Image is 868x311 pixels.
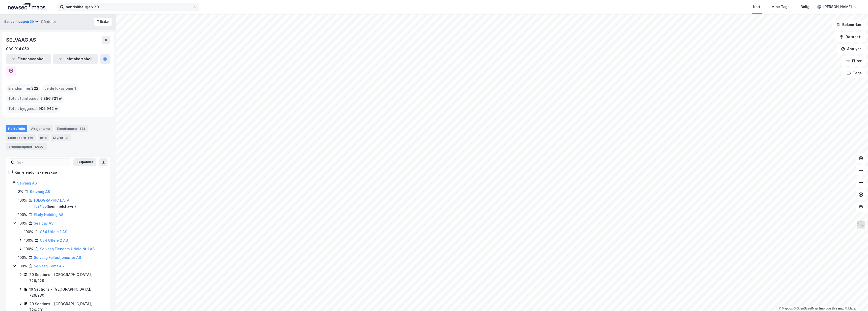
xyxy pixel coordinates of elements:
div: 100% [18,197,27,203]
div: 20 Sections - [GEOGRAPHIC_DATA], 726/229 [29,272,104,284]
a: Mapbox [779,307,793,310]
div: Aksjonærer [29,125,53,132]
div: 3 [64,135,69,140]
div: 100% [18,220,27,226]
span: 322 [31,85,38,91]
div: Mine Tags [771,4,790,10]
a: Selvaag Fellestjenester AS [34,255,81,260]
div: Kontrollprogram for chat [843,287,868,311]
button: Ekspander [73,158,96,166]
a: Selvaag AS [17,181,37,185]
img: logo.a4113a55bc3d86da70a041830d287a7e.svg [8,3,45,11]
div: Totalt tomteareal : [6,95,64,103]
a: C64 Utleie 1 AS [40,230,67,234]
div: Eiendommer : [6,84,40,92]
div: 516 [27,135,34,140]
div: Totalt byggareal : [6,105,60,113]
div: 100% [18,263,27,269]
div: ( hjemmelshaver ) [34,197,104,209]
div: Styret [51,134,71,141]
div: Leietakere [6,134,36,141]
div: Gårdeier [41,19,56,25]
button: Leietakertabell [53,54,98,64]
div: 322 [79,126,86,131]
button: Datasett [835,32,866,42]
div: Transaksjoner [6,143,47,150]
input: Søk på adresse, matrikkel, gårdeiere, leietakere eller personer [64,3,193,11]
div: 100% [18,255,27,261]
span: 1 [74,85,76,91]
div: SELVAAG AS [6,36,37,44]
button: Tilbake [94,18,112,26]
div: 2% [18,189,23,195]
a: Sealbay AS [34,221,53,225]
button: Sandslihaugen 30 [4,19,35,24]
a: Selvaag Eiendom Utleie Nr 1 AS [40,247,95,251]
div: 100% [24,237,33,243]
div: 10607 [34,144,45,149]
a: [GEOGRAPHIC_DATA], 152/165 [34,198,72,208]
span: 905 942 ㎡ [38,106,58,112]
div: Kun eiendoms-eierskap [15,169,57,175]
a: Improve this map [819,307,844,310]
input: Søk [15,159,70,166]
a: Ekely Holding AS [34,212,63,217]
div: Leide lokasjoner : [42,84,78,92]
a: Selvaag AS [30,190,50,194]
div: 100% [24,229,33,235]
button: Tags [843,68,866,78]
span: 2 356 731 ㎡ [40,96,62,102]
button: Bokmerker [832,20,866,30]
button: Analyse [837,44,866,54]
button: Eiendomstabell [6,54,51,64]
div: Kart [753,4,760,10]
div: Portefølje [6,125,27,132]
a: Selvaag Tomt AS [34,264,64,268]
button: Filter [842,56,866,66]
div: Bolig [801,4,809,10]
div: [PERSON_NAME] [823,4,852,10]
iframe: Chat Widget [843,287,868,311]
a: OpenStreetMap [794,307,818,310]
div: 930 914 053 [6,46,29,52]
a: C64 Utleie 2 AS [40,238,68,242]
div: 100% [24,246,33,252]
div: 16 Sections - [GEOGRAPHIC_DATA], 726/230 [29,286,104,298]
div: 100% [18,212,27,218]
div: Eiendommer [55,125,88,132]
img: Z [856,220,866,230]
div: Info [38,134,49,141]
